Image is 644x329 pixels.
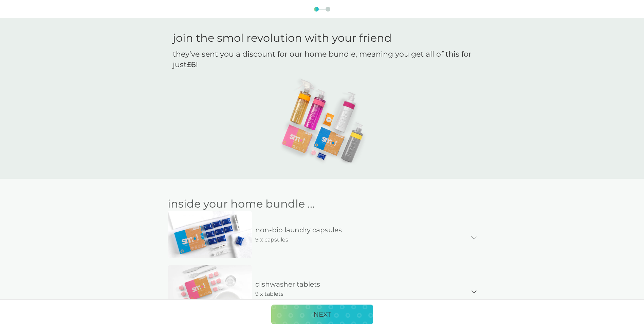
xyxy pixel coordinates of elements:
[173,32,472,44] h1: join the smol revolution with your friend
[252,225,345,235] p: non-bio laundry capsules
[271,305,373,324] button: NEXT
[168,265,252,312] img: image_cab21c53-e4c9-41ad-98fa-bd079491a0b0.jpg
[252,279,324,290] p: dishwasher tablets
[252,290,287,298] p: 9 x tablets
[173,49,472,70] p: they’ve sent you a discount for our home bundle, meaning you get all of this for just !
[168,211,252,258] img: image_2_9e70276e-70f1-46ba-8a85-f48ffa432d25.jpg
[187,60,196,69] strong: £6
[168,197,477,210] h2: inside your home bundle ...
[313,309,331,320] p: NEXT
[252,235,292,244] p: 9 x capsules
